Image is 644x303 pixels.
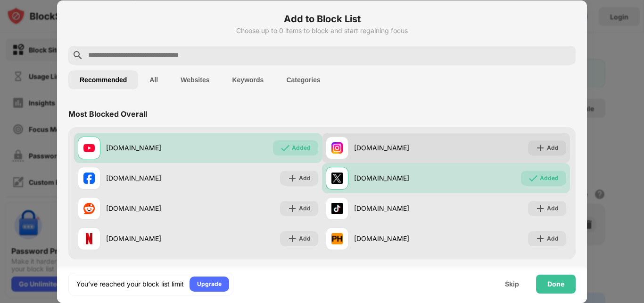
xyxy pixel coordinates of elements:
img: favicons [331,142,343,154]
div: [DOMAIN_NAME] [106,143,198,153]
div: [DOMAIN_NAME] [106,173,198,183]
div: Add [547,143,559,153]
div: [DOMAIN_NAME] [106,203,198,213]
div: You’ve reached your block list limit [76,279,184,289]
div: Skip [505,280,519,288]
div: Upgrade [197,279,222,289]
button: Recommended [68,70,138,89]
h6: Add to Block List [68,12,576,26]
div: Add [299,204,311,213]
button: Websites [169,70,221,89]
div: [DOMAIN_NAME] [354,143,446,153]
div: [DOMAIN_NAME] [106,234,198,243]
div: Added [292,143,311,153]
img: favicons [83,203,95,214]
img: favicons [331,173,343,184]
img: search.svg [72,50,83,61]
div: Add [547,234,559,243]
div: Add [299,234,311,243]
div: Done [547,280,564,288]
div: Most Blocked Overall [68,109,147,119]
img: favicons [331,233,343,244]
button: Categories [275,70,331,89]
div: Choose up to 0 items to block and start regaining focus [68,27,576,35]
button: Keywords [221,70,275,89]
button: All [138,70,169,89]
img: favicons [83,142,95,154]
img: favicons [83,173,95,184]
div: [DOMAIN_NAME] [354,173,446,183]
img: favicons [331,203,343,214]
div: Add [547,204,559,213]
div: [DOMAIN_NAME] [354,234,446,243]
div: Add [299,173,311,183]
img: favicons [83,233,95,244]
div: Added [540,173,559,183]
div: [DOMAIN_NAME] [354,203,446,213]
